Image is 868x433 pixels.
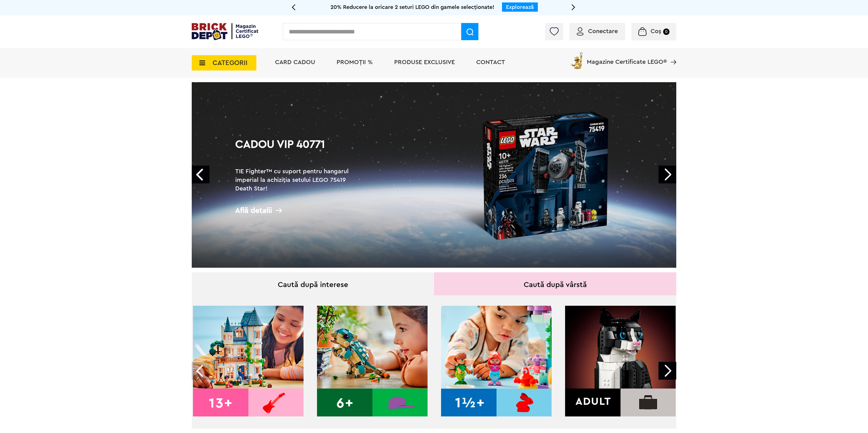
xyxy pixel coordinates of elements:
[588,28,618,34] span: Conectare
[192,82,676,268] a: Cadou VIP 40771TIE Fighter™ cu suport pentru hangarul imperial la achiziția setului LEGO 75419 De...
[330,4,494,10] span: 20% Reducere la oricare 2 seturi LEGO din gamele selecționate!
[476,59,505,65] a: Contact
[193,306,304,416] img: 13+
[192,272,434,295] div: Caută după interese
[651,28,661,34] span: Coș
[659,166,676,183] a: Next
[663,29,670,35] small: 0
[441,306,552,416] img: 1.5+
[235,139,358,161] h1: Cadou VIP 40771
[506,4,534,10] a: Explorează
[317,306,428,416] img: 6+
[394,59,455,65] a: Produse exclusive
[587,51,667,65] span: Magazine Certificate LEGO®
[235,207,358,214] div: Află detalii
[192,166,209,183] a: Prev
[565,306,676,416] img: Adult
[337,59,373,65] a: PROMOȚII %
[235,167,358,193] h2: TIE Fighter™ cu suport pentru hangarul imperial la achiziția setului LEGO 75419 Death Star!
[275,59,315,65] a: Card Cadou
[213,59,247,66] span: CATEGORII
[577,28,618,34] a: Conectare
[434,272,676,295] div: Caută după vârstă
[667,51,676,57] a: Magazine Certificate LEGO®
